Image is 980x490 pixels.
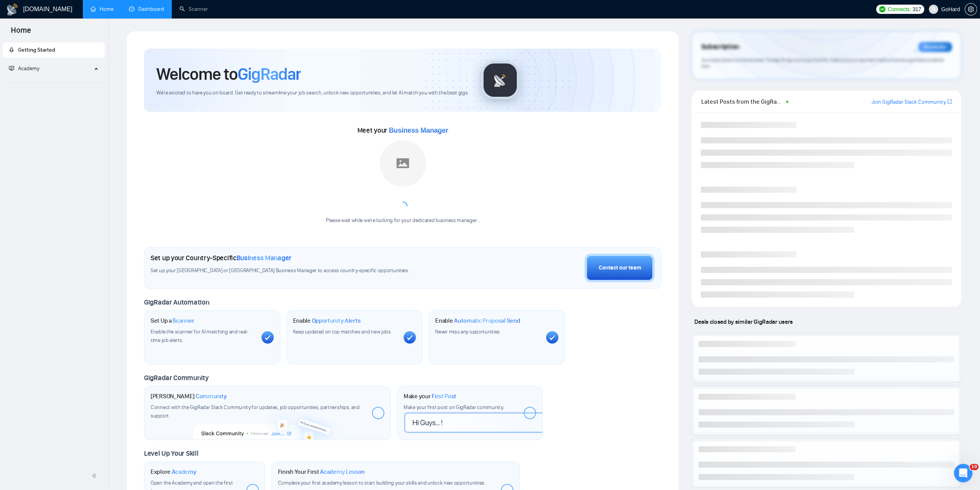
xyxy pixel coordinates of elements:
[238,64,301,84] span: GigRadar
[151,392,227,400] h1: [PERSON_NAME]
[585,254,655,282] button: Contact our team
[9,47,14,52] span: rocket
[965,6,977,12] span: setting
[6,3,18,16] img: logo
[947,98,952,105] a: export
[598,264,641,272] div: Contact our team
[293,328,392,335] span: Keep updated on top matches and new jobs.
[970,464,978,470] span: 10
[321,217,484,224] div: Please wait while we're looking for your dedicated business manager...
[3,42,105,58] li: Getting Started
[156,89,469,97] span: We're excited to have you on board. Get ready to streamline your job search, unlock new opportuni...
[236,254,291,262] span: Business Manager
[172,468,196,476] span: Academy
[151,328,248,344] span: Enable the scanner for AI matching and real-time job alerts.
[5,25,37,41] span: Home
[156,64,301,84] h1: Welcome to
[278,468,365,476] h1: Finish Your First
[278,480,486,486] span: Complete your first academy lesson to start building your skills and unlock new opportunities.
[9,65,39,72] span: Academy
[196,392,227,400] span: Community
[871,98,946,106] a: Join GigRadar Slack Community
[913,5,921,13] span: 317
[701,57,943,69] span: Your subscription will be renewed. To keep things running smoothly, make sure your payment method...
[435,328,501,335] span: Never miss any opportunities.
[879,6,885,12] img: upwork-logo.png
[965,3,977,15] button: setting
[918,42,952,52] div: Reminder
[398,202,407,211] span: loading
[144,374,209,382] span: GigRadar Community
[357,126,448,135] span: Meet your
[151,267,453,274] span: Set up your [GEOGRAPHIC_DATA] or [GEOGRAPHIC_DATA] Business Manager to access country-specific op...
[312,317,360,325] span: Opportunity Alerts
[435,317,520,325] h1: Enable
[888,5,911,13] span: Connects:
[18,47,55,53] span: Getting Started
[701,40,739,54] span: Subscription
[173,317,194,325] span: Scanner
[151,317,194,325] h1: Set Up a
[92,472,99,480] span: double-left
[3,79,105,84] li: Academy Homepage
[454,317,520,325] span: Automatic Proposal Send
[144,449,198,458] span: Level Up Your Skill
[151,468,196,476] h1: Explore
[380,140,426,187] img: placeholder.png
[931,7,936,12] span: user
[404,404,504,411] span: Make your first post on GigRadar community.
[144,298,209,306] span: GigRadar Automation
[691,315,796,328] span: Deals closed by similar GigRadar users
[9,66,14,71] span: fund-projection-screen
[179,6,208,12] a: searchScanner
[389,126,448,134] span: Business Manager
[293,317,361,325] h1: Enable
[432,392,456,400] span: First Post
[947,98,952,104] span: export
[129,6,164,12] a: dashboardDashboard
[404,392,456,400] h1: Make your
[954,464,972,482] iframe: Intercom live chat
[481,61,519,99] img: gigradar-logo.png
[320,468,365,476] span: Academy Lesson
[701,97,783,106] span: Latest Posts from the GigRadar Community
[194,404,341,440] img: slackcommunity-bg.png
[151,404,360,419] span: Connect with the GigRadar Slack Community for updates, job opportunities, partnerships, and support.
[151,254,291,262] h1: Set up your Country-Specific
[965,6,977,12] a: setting
[18,65,39,72] span: Academy
[90,6,114,12] a: homeHome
